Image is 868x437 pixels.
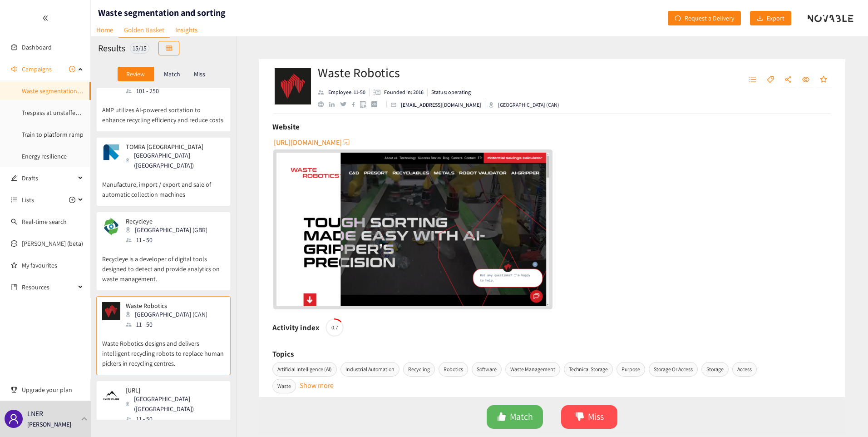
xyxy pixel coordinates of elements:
span: Export [767,13,784,23]
p: [EMAIL_ADDRESS][DOMAIN_NAME] [401,101,481,109]
span: Recycling [403,362,435,377]
span: plus-circle [69,197,75,203]
p: Manufacture, import / export and sale of automatic collection machines [102,170,225,199]
img: Snapshot of the company's website [102,218,120,236]
a: Dashboard [22,43,52,51]
div: 11 - 50 [126,319,213,329]
span: book [11,284,17,290]
p: AMP utilizes AI-powered sortation to enhance recycling efficiency and reduce costs. [102,96,225,125]
li: Status [428,88,471,96]
span: table [166,45,172,52]
span: 0.7 [325,325,344,330]
div: 101 - 250 [126,86,224,96]
span: double-left [42,15,49,21]
div: [GEOGRAPHIC_DATA] (GBR) [126,225,213,235]
p: Review [126,70,145,78]
li: Employees [318,88,370,96]
h2: Results [98,42,125,55]
iframe: Chat Widget [823,393,868,437]
button: dislikeMiss [561,405,617,429]
p: LNER [27,408,43,419]
a: My favourites [22,256,84,274]
span: Miss [588,410,604,424]
span: Waste Management [505,362,560,377]
h2: Waste Robotics [318,64,559,82]
span: Technical Storage [564,362,613,377]
span: Drafts [22,169,75,187]
div: 11 - 50 [126,235,213,245]
span: Request a Delivery [685,13,734,23]
p: [PERSON_NAME] [27,419,71,429]
span: Storage Or Access [649,362,698,377]
button: [URL][DOMAIN_NAME] [274,135,351,149]
h6: Activity index [272,321,320,334]
span: unordered-list [749,76,756,84]
span: share-alt [784,76,792,84]
a: Waste segmentation and sorting [22,87,109,95]
img: Snapshot of the company's website [102,387,120,405]
a: linkedin [329,102,340,107]
img: Company Logo [275,68,311,104]
li: Founded in year [370,88,428,96]
p: Status: operating [431,88,471,96]
span: eye [802,76,809,84]
h1: Waste segmentation and sorting [98,6,226,19]
a: Home [91,23,118,37]
span: plus-circle [69,66,75,72]
span: trophy [11,387,17,393]
p: TOMRA [GEOGRAPHIC_DATA] [126,143,218,150]
p: Recycleye is a developer of digital tools designed to detect and provide analytics on waste manag... [102,245,225,284]
span: Waste [272,379,296,393]
a: Insights [170,23,203,37]
span: tag [767,76,774,84]
span: Software [472,362,502,377]
h6: Website [272,120,300,134]
span: Artificial Intelligence (AI) [272,362,337,377]
button: eye [798,73,814,87]
button: tag [762,73,779,87]
button: downloadExport [750,11,791,25]
img: Snapshot of the company's website [102,302,120,320]
p: Employee: 11-50 [328,88,365,96]
div: 11 - 50 [126,414,224,424]
a: Golden Basket [118,23,170,38]
button: share-alt [780,73,796,87]
a: crunchbase [371,101,383,107]
div: [GEOGRAPHIC_DATA] (CAN) [489,101,559,109]
p: [URL] [126,387,218,394]
p: Founded in: 2016 [384,88,424,96]
span: Industrial Automation [340,362,399,377]
p: Miss [194,70,205,78]
button: likeMatch [487,405,543,429]
span: unordered-list [11,197,17,203]
span: Upgrade your plan [22,381,84,399]
button: Show more [300,380,334,384]
a: website [276,153,549,306]
p: Waste Robotics designs and delivers intelligent recycling robots to replace human pickers in recy... [102,329,225,368]
span: Match [510,410,533,424]
a: [PERSON_NAME] (beta) [22,239,83,248]
img: Snapshot of the Company's website [276,153,549,306]
p: Match [164,70,180,78]
button: table [158,41,179,55]
a: Energy resilience [22,152,67,160]
button: redoRequest a Delivery [668,11,741,25]
a: google maps [360,101,371,108]
span: [URL][DOMAIN_NAME] [274,137,342,148]
span: Robotics [439,362,468,377]
span: star [820,76,827,84]
h6: Topics [272,347,294,361]
div: 15 / 15 [130,43,149,54]
span: dislike [575,412,584,422]
p: Waste Robotics [126,302,207,309]
span: edit [11,175,17,181]
div: [GEOGRAPHIC_DATA] ([GEOGRAPHIC_DATA]) [126,394,224,414]
span: like [497,412,506,422]
button: star [815,73,832,87]
span: user [8,413,19,424]
span: download [757,15,763,22]
span: sound [11,66,17,72]
span: Resources [22,278,75,296]
div: [GEOGRAPHIC_DATA] (CAN) [126,309,213,319]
